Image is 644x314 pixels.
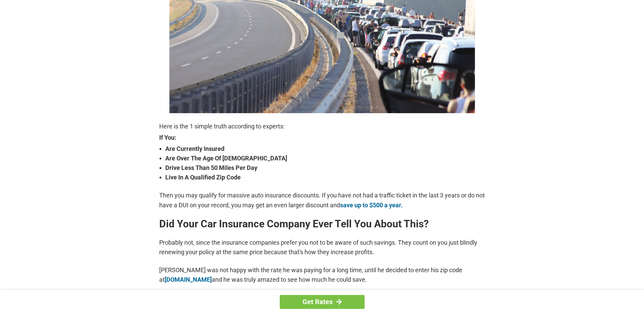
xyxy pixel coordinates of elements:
p: [PERSON_NAME] was not happy with the rate he was paying for a long time, until he decided to ente... [159,265,485,284]
p: Probably not, since the insurance companies prefer you not to be aware of such savings. They coun... [159,238,485,257]
h2: Did Your Car Insurance Company Ever Tell You About This? [159,219,485,229]
a: save up to $500 a year. [340,202,403,209]
strong: Are Currently Insured [165,144,485,154]
strong: If You: [159,135,485,141]
a: Get Rates [280,295,365,309]
p: Here is the 1 simple truth according to experts: [159,122,485,131]
a: [DOMAIN_NAME] [165,276,212,283]
strong: Are Over The Age Of [DEMOGRAPHIC_DATA] [165,154,485,163]
strong: Drive Less Than 50 Miles Per Day [165,163,485,173]
p: Then you may qualify for massive auto insurance discounts. If you have not had a traffic ticket i... [159,191,485,210]
strong: Live In A Qualified Zip Code [165,173,485,182]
